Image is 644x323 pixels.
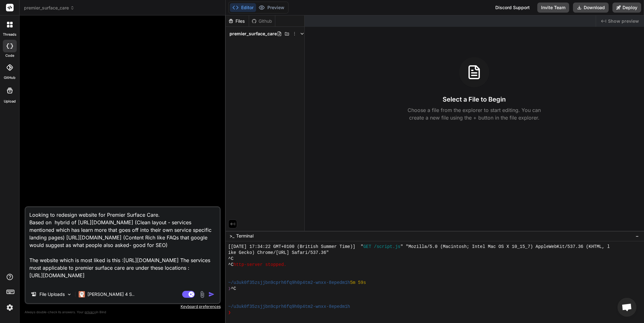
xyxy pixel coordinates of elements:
[24,5,75,11] span: premier_surface_care
[85,310,96,314] span: privacy
[230,3,256,12] button: Editor
[249,18,275,24] div: Github
[3,32,16,37] label: threads
[400,244,610,250] span: " "Mozilla/5.0 (Macintosh; Intel Mac OS X 10_15_7) AppleWebKit/537.36 (KHTML, l
[228,304,350,310] span: ~/u3uk0f35zsjjbn9cprh6fq9h0p4tm2-wnxx-8epedm1h
[199,291,206,298] img: attachment
[617,298,636,317] div: Open chat
[363,244,371,250] span: GET
[228,280,350,286] span: ~/u3uk0f35zsjjbn9cprh6fq9h0p4tm2-wnxx-8epedm1h
[234,262,287,268] span: http-server stopped.
[4,75,15,80] label: GitHub
[230,31,277,37] span: premier_surface_care
[350,280,366,286] span: 5m 59s
[236,233,253,239] span: Terminal
[573,3,609,13] button: Download
[612,3,641,13] button: Deploy
[608,18,639,24] span: Show preview
[374,244,401,250] span: /script.js
[228,244,363,250] span: [[DATE] 17:34:22 GMT+0100 (British Summer Time)] "
[231,286,236,292] span: ^C
[492,3,534,13] div: Discord Support
[537,3,569,13] button: Invite Team
[635,233,639,239] span: −
[25,309,221,315] p: Always double-check its answers. Your in Bind
[67,292,72,297] img: Pick Models
[26,207,220,285] textarea: Looking to redesign website for Premier Surface Care. Based on hybrid of [URL][DOMAIN_NAME] (Clea...
[230,233,234,239] span: >_
[25,304,221,309] p: Keyboard preferences
[79,291,85,297] img: Claude 4 Sonnet
[87,291,134,297] p: [PERSON_NAME] 4 S..
[256,3,287,12] button: Preview
[208,291,215,297] img: icon
[634,231,640,241] button: −
[403,106,545,121] p: Choose a file from the explorer to start editing. You can create a new file using the + button in...
[228,262,234,268] span: ^C
[5,53,14,58] label: code
[228,286,231,292] span: ❯
[4,302,15,313] img: settings
[226,18,249,24] div: Files
[39,291,65,297] p: File Uploads
[228,310,231,316] span: ❯
[4,99,16,104] label: Upload
[228,250,329,256] span: ike Gecko) Chrome/[URL] Safari/537.36"
[228,256,234,262] span: ^C
[443,95,506,104] h3: Select a File to Begin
